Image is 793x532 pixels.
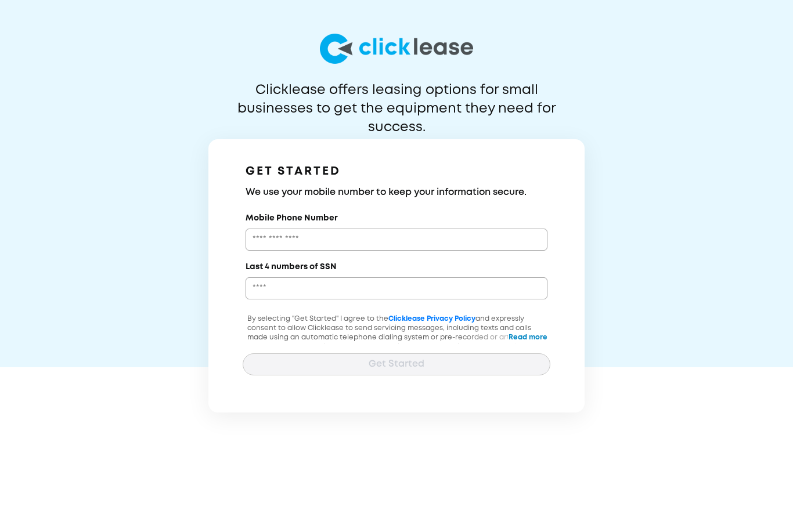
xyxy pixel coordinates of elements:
label: Last 4 numbers of SSN [246,261,337,273]
p: Clicklease offers leasing options for small businesses to get the equipment they need for success. [209,81,584,118]
button: Get Started [243,353,550,375]
label: Mobile Phone Number [246,212,338,224]
img: logo-larg [320,34,473,64]
h3: We use your mobile number to keep your information secure. [246,186,547,200]
p: By selecting "Get Started" I agree to the and expressly consent to allow Clicklease to send servi... [243,314,550,370]
h1: GET STARTED [246,162,547,181]
a: Clicklease Privacy Policy [388,316,475,322]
